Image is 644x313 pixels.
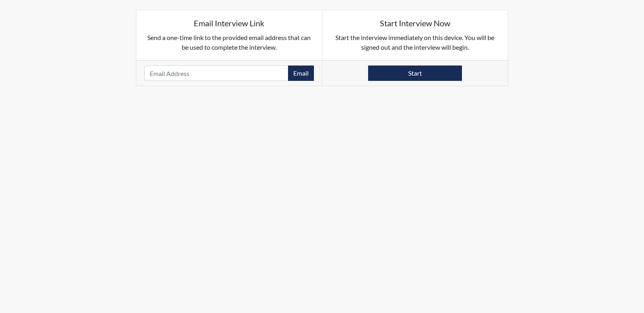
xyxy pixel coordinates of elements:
[330,33,500,52] p: Start the interview immediately on this device. You will be signed out and the interview will begin.
[144,33,314,52] p: Send a one-time link to the provided email address that can be used to complete the interview.
[144,18,314,28] h5: Email Interview Link
[368,66,462,81] button: Start
[144,66,288,81] input: Email Address
[288,66,314,81] button: Email
[330,18,500,28] h5: Start Interview Now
